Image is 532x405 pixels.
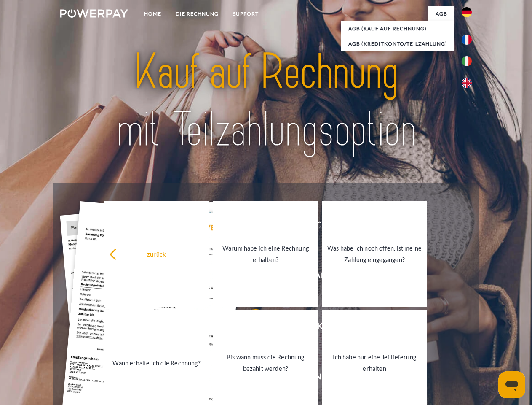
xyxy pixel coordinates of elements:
a: AGB (Kauf auf Rechnung) [341,21,454,36]
img: en [462,78,472,88]
img: fr [462,35,472,45]
a: AGB (Kreditkonto/Teilzahlung) [341,36,454,51]
a: SUPPORT [226,6,266,22]
div: Warum habe ich eine Rechnung erhalten? [218,243,313,265]
div: Bis wann muss die Rechnung bezahlt werden? [218,351,313,374]
img: it [462,56,472,66]
div: zurück [109,248,204,259]
img: de [462,7,472,17]
div: Was habe ich noch offen, ist meine Zahlung eingegangen? [327,243,422,265]
a: agb [428,6,454,22]
div: Ich habe nur eine Teillieferung erhalten [327,351,422,374]
a: Was habe ich noch offen, ist meine Zahlung eingegangen? [322,201,427,307]
img: logo-powerpay-white.svg [60,9,128,18]
a: Home [137,6,168,22]
img: title-powerpay_de.svg [80,40,452,162]
iframe: Schaltfläche zum Öffnen des Messaging-Fensters [498,371,525,398]
div: Wann erhalte ich die Rechnung? [109,357,204,368]
a: DIE RECHNUNG [168,6,226,22]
